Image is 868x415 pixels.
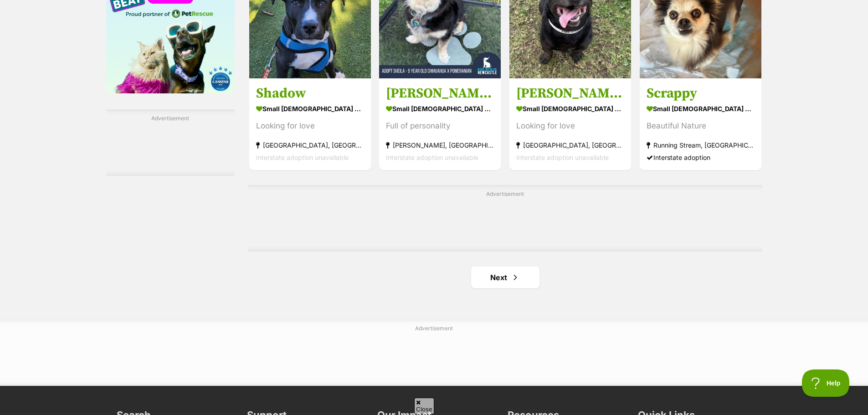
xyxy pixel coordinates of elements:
[386,139,494,151] strong: [PERSON_NAME], [GEOGRAPHIC_DATA]
[516,154,609,161] span: Interstate adoption unavailable
[647,102,755,115] strong: small [DEMOGRAPHIC_DATA] Dog
[802,369,850,397] iframe: Help Scout Beacon - Open
[516,85,624,102] h3: [PERSON_NAME] imp 2111
[414,398,434,414] span: Close
[386,85,494,102] h3: [PERSON_NAME] - [DEMOGRAPHIC_DATA] Chihuahua X Pomeranian
[509,78,631,170] a: [PERSON_NAME] imp 2111 small [DEMOGRAPHIC_DATA] Dog Looking for love [GEOGRAPHIC_DATA], [GEOGRAPH...
[256,139,364,151] strong: [GEOGRAPHIC_DATA], [GEOGRAPHIC_DATA]
[386,102,494,115] strong: small [DEMOGRAPHIC_DATA] Dog
[386,154,478,161] span: Interstate adoption unavailable
[516,102,624,115] strong: small [DEMOGRAPHIC_DATA] Dog
[647,120,755,132] div: Beautiful Nature
[471,266,539,288] a: Next page
[647,139,755,151] strong: Running Stream, [GEOGRAPHIC_DATA]
[256,85,364,102] h3: Shadow
[379,78,501,170] a: [PERSON_NAME] - [DEMOGRAPHIC_DATA] Chihuahua X Pomeranian small [DEMOGRAPHIC_DATA] Dog Full of pe...
[647,151,755,164] div: Interstate adoption
[640,78,761,170] a: Scrappy small [DEMOGRAPHIC_DATA] Dog Beautiful Nature Running Stream, [GEOGRAPHIC_DATA] Interstat...
[516,120,624,132] div: Looking for love
[516,139,624,151] strong: [GEOGRAPHIC_DATA], [GEOGRAPHIC_DATA]
[249,78,371,170] a: Shadow small [DEMOGRAPHIC_DATA] Dog Looking for love [GEOGRAPHIC_DATA], [GEOGRAPHIC_DATA] Interst...
[256,102,364,115] strong: small [DEMOGRAPHIC_DATA] Dog
[256,120,364,132] div: Looking for love
[386,120,494,132] div: Full of personality
[248,185,762,251] div: Advertisement
[248,266,762,288] nav: Pagination
[647,85,755,102] h3: Scrappy
[106,109,235,176] div: Advertisement
[256,154,349,161] span: Interstate adoption unavailable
